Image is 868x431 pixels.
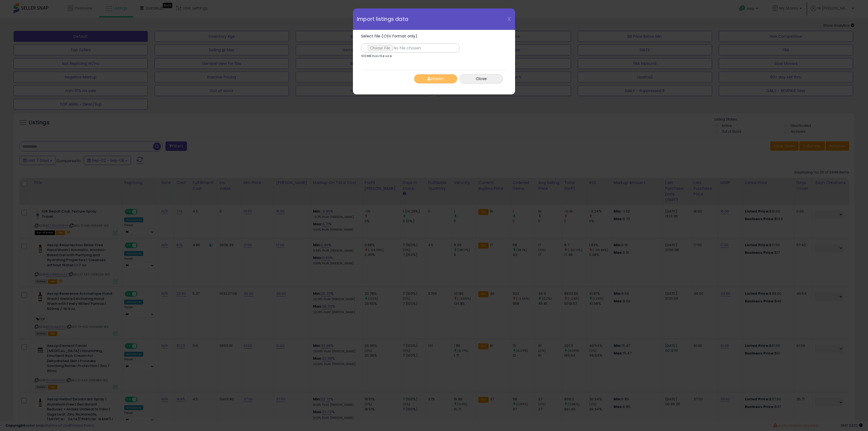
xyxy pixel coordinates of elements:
[361,55,392,58] p: 100MB max file size
[507,15,511,23] span: X
[414,74,457,84] button: Import
[459,74,503,84] button: Close
[357,17,408,22] span: Import listings data
[361,33,417,39] span: Select file (CSV format only)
